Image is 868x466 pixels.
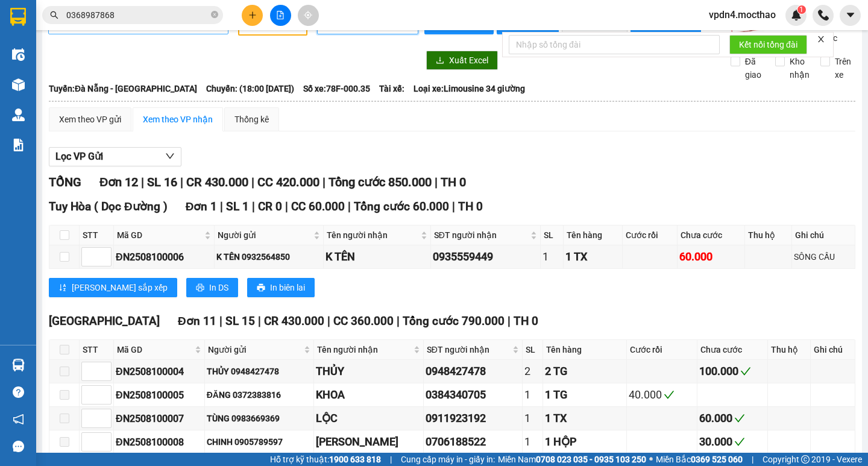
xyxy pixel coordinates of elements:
div: CHINH 0905789597 [207,435,312,449]
span: Đã giao [740,55,766,81]
img: warehouse-icon [12,78,25,91]
td: ĐN2508100005 [114,383,205,407]
span: | [327,314,330,328]
span: | [752,453,753,466]
span: download [436,56,444,66]
img: warehouse-icon [12,109,25,121]
th: Chưa cước [678,225,745,245]
div: 1 HỘP [545,433,624,450]
div: 100.000 [699,363,766,380]
button: printerIn DS [186,278,238,297]
button: printerIn biên lai [247,278,315,297]
span: Tên người nhận [317,343,411,356]
span: | [220,200,223,213]
div: 1 [524,410,541,427]
span: Kết nối tổng đài [739,38,797,51]
span: Người gửi [208,343,302,356]
span: [PERSON_NAME] sắp xếp [72,281,168,294]
span: Tổng cước 790.000 [403,314,505,328]
div: 1 TX [545,410,624,427]
button: aim [298,5,319,26]
span: printer [257,283,265,293]
span: aim [304,11,312,19]
span: CC 420.000 [257,175,319,189]
div: 30.000 [699,433,766,450]
span: | [322,175,325,189]
span: | [258,314,261,328]
span: TH 0 [441,175,466,189]
span: Số xe: 78F-000.35 [303,82,370,95]
span: Tuy Hòa ( Dọc Đường ) [49,200,168,213]
div: [GEOGRAPHIC_DATA] [141,10,263,37]
span: file-add [276,11,285,19]
button: Lọc VP Gửi [49,147,181,166]
div: TRANG [141,37,263,52]
div: SÔNG CẦU [794,250,853,263]
sup: 1 [797,5,806,14]
span: TỔNG [49,175,81,189]
button: Kết nối tổng đài [729,35,807,54]
button: caret-down [840,5,861,26]
span: Đơn 12 [99,175,138,189]
div: ĐN2508100006 [116,250,212,265]
td: KHOA [314,383,424,407]
span: Nhận: [141,10,170,23]
span: Kho nhận [785,55,814,81]
span: CR 0 [258,200,282,213]
span: TH 0 [514,314,538,328]
th: Thu hộ [745,225,792,245]
span: Lọc Chưa cước [813,18,855,45]
span: | [251,175,254,189]
span: check [664,389,675,400]
div: 1 TX [565,248,620,265]
span: message [13,441,24,452]
div: TÙNG 0983669369 [207,412,312,425]
td: ĐN2508100007 [114,407,205,430]
input: Nhập số tổng đài [509,35,720,54]
span: | [508,314,511,328]
div: 0979682013 [10,52,133,69]
td: ĐN2508100006 [114,245,215,269]
span: | [141,175,144,189]
span: In DS [209,281,228,294]
td: 0384340705 [424,383,523,407]
div: 0868979058 [141,52,263,69]
div: K TÊN [325,248,429,265]
span: Mã GD [117,343,192,356]
td: LỘC [314,407,424,430]
span: close-circle [211,11,218,18]
td: ĐN2508100008 [114,430,205,454]
td: 0948427478 [424,360,523,383]
div: 2 TG [545,363,624,380]
span: | [390,453,392,466]
span: close-circle [211,10,218,21]
td: 0935559449 [431,245,541,269]
div: Xem theo VP gửi [59,113,121,126]
div: 1 [542,248,561,265]
div: 0948427478 [426,363,520,380]
span: TH 0 [458,200,483,213]
div: ĐN2508100004 [116,364,203,379]
span: Chuyến: (18:00 [DATE]) [206,82,294,95]
span: Trên xe [830,55,856,81]
span: Tên người nhận [327,228,418,242]
input: Tìm tên, số ĐT hoặc mã đơn [66,8,209,22]
span: Lọc VP Gửi [55,149,103,164]
span: question-circle [13,386,24,398]
span: | [452,200,455,213]
span: search [50,11,58,19]
td: ĐN2508100004 [114,360,205,383]
span: | [252,200,255,213]
div: ĐĂNG 0372383816 [207,388,312,401]
th: Tên hàng [564,225,623,245]
td: 0911923192 [424,407,523,430]
span: | [219,314,222,328]
button: file-add [270,5,291,26]
span: CR 430.000 [186,175,248,189]
span: Đơn 1 [186,200,218,213]
img: warehouse-icon [12,48,25,61]
span: Miền Bắc [656,453,743,466]
th: Cước rồi [623,225,678,245]
div: [GEOGRAPHIC_DATA] [10,10,133,37]
th: Thu hộ [768,340,811,360]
